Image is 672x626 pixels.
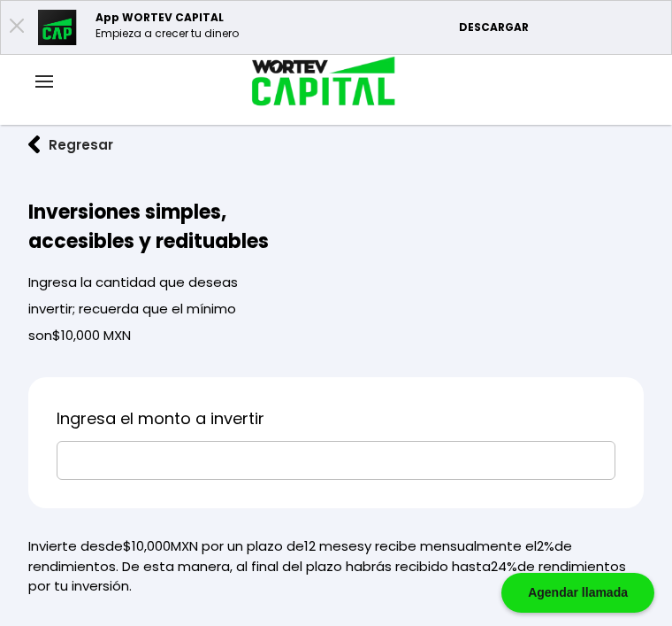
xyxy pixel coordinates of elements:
[28,135,113,155] button: Regresar
[233,54,402,112] img: logo_wortev_capital
[537,537,554,555] span: 2%
[57,406,615,432] p: Ingresa el monto a invertir
[123,537,171,555] span: $10,000
[95,10,239,26] p: App WORTEV CAPITAL
[35,75,53,88] img: hamburguer-menu2
[28,256,274,349] p: Ingresa la cantidad que deseas invertir; recuerda que el mínimo son
[52,326,131,344] span: $10,000 MXN
[28,537,644,597] p: Invierte desde MXN por un plazo de y recibe mensualmente el de rendimientos. De esta manera, al f...
[28,197,274,256] h2: Inversiones simples, accesibles y redituables
[28,135,644,155] a: flecha izquierdaRegresar
[459,19,662,35] p: DESCARGAR
[491,557,517,576] span: 24%
[95,26,239,42] p: Empieza a crecer tu dinero
[304,537,364,555] span: 12 meses
[28,135,41,154] img: flecha izquierda
[38,10,78,45] img: appicon
[501,573,654,613] div: Agendar llamada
